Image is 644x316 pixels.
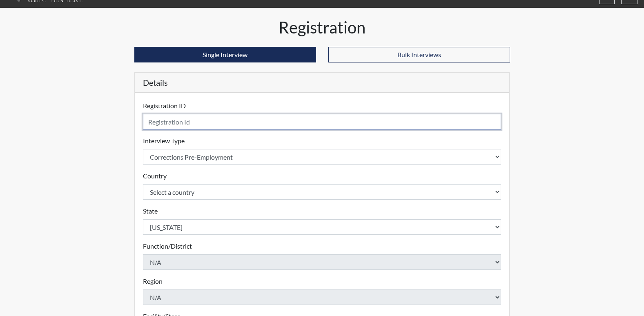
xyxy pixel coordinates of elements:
[134,47,316,62] button: Single Interview
[143,276,163,286] label: Region
[143,241,192,251] label: Function/District
[143,114,501,129] input: Insert a Registration ID, which needs to be a unique alphanumeric value for each interviewee
[143,171,167,181] label: Country
[134,18,510,37] h1: Registration
[143,206,158,216] label: State
[328,47,510,62] button: Bulk Interviews
[135,73,510,93] h5: Details
[143,101,186,111] label: Registration ID
[143,136,185,146] label: Interview Type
